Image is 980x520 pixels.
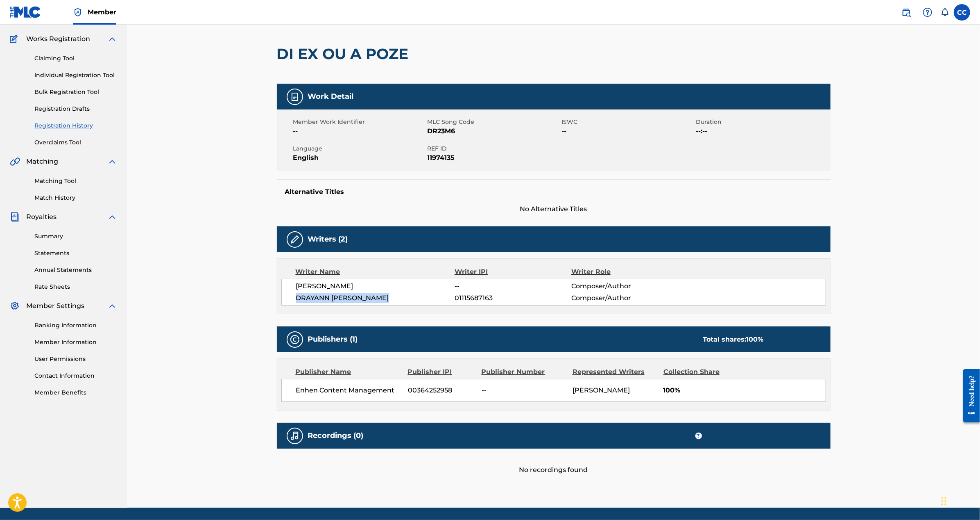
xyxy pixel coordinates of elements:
[901,7,911,17] img: search
[34,138,117,147] a: Overclaims Tool
[562,118,694,126] span: ISWC
[696,118,828,126] span: Duration
[10,301,20,311] img: Member Settings
[34,283,117,291] a: Rate Sheets
[296,281,455,291] span: [PERSON_NAME]
[482,367,566,377] div: Publisher Number
[10,34,20,44] img: Works Registration
[293,118,425,126] span: Member Work Identifier
[954,4,970,21] div: User Menu
[107,34,117,44] img: expand
[34,54,117,63] a: Claiming Tool
[482,385,566,395] span: --
[34,105,117,113] a: Registration Drafts
[663,367,743,377] div: Collection Share
[957,363,980,429] iframe: Resource Center
[562,126,694,136] span: --
[34,121,117,130] a: Registration History
[308,335,358,344] h5: Publishers (1)
[26,157,58,166] span: Matching
[26,212,57,222] span: Royalties
[942,489,946,513] div: Drag
[290,335,300,344] img: Publishers
[455,267,571,277] div: Writer IPI
[277,204,831,214] span: No Alternative Titles
[277,45,413,63] h2: DI EX OU A POZE
[455,293,571,303] span: 01115687163
[703,335,764,344] div: Total shares:
[571,267,677,277] div: Writer Role
[941,8,949,16] div: Notifications
[573,367,657,377] div: Represented Writers
[34,249,117,258] a: Statements
[34,194,117,202] a: Match History
[34,71,117,80] a: Individual Registration Tool
[10,6,41,18] img: MLC Logo
[571,293,677,303] span: Composer/Author
[296,267,455,277] div: Writer Name
[428,118,560,126] span: MLC Song Code
[428,144,560,153] span: REF ID
[663,385,826,395] span: 100%
[296,385,402,395] span: Enhen Content Management
[290,235,300,244] img: Writers
[10,157,20,166] img: Matching
[88,7,116,17] span: Member
[285,188,822,196] h5: Alternative Titles
[308,235,348,244] h5: Writers (2)
[408,367,475,377] div: Publisher IPI
[293,153,425,163] span: English
[107,301,117,311] img: expand
[277,449,831,475] div: No recordings found
[919,4,936,21] div: Help
[34,177,117,185] a: Matching Tool
[428,153,560,163] span: 11974135
[408,385,475,395] span: 00364252958
[107,157,117,166] img: expand
[107,212,117,222] img: expand
[26,34,90,44] span: Works Registration
[428,126,560,136] span: DR23M6
[10,212,20,222] img: Royalties
[34,321,117,330] a: Banking Information
[696,126,828,136] span: --:--
[571,281,677,291] span: Composer/Author
[34,88,117,96] a: Bulk Registration Tool
[34,232,117,241] a: Summary
[308,92,354,101] h5: Work Detail
[290,431,300,441] img: Recordings
[290,92,300,102] img: Work Detail
[308,431,364,440] h5: Recordings (0)
[455,281,571,291] span: --
[34,355,117,363] a: User Permissions
[73,7,83,17] img: Top Rightsholder
[747,335,764,343] span: 100 %
[923,7,932,17] img: help
[293,126,425,136] span: --
[695,433,702,439] span: ?
[939,481,980,520] iframe: Chat Widget
[898,4,914,21] a: Public Search
[293,144,425,153] span: Language
[296,293,455,303] span: DRAYANN [PERSON_NAME]
[34,266,117,274] a: Annual Statements
[34,338,117,347] a: Member Information
[26,301,84,311] span: Member Settings
[34,388,117,397] a: Member Benefits
[296,367,402,377] div: Publisher Name
[34,372,117,380] a: Contact Information
[573,386,630,394] span: [PERSON_NAME]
